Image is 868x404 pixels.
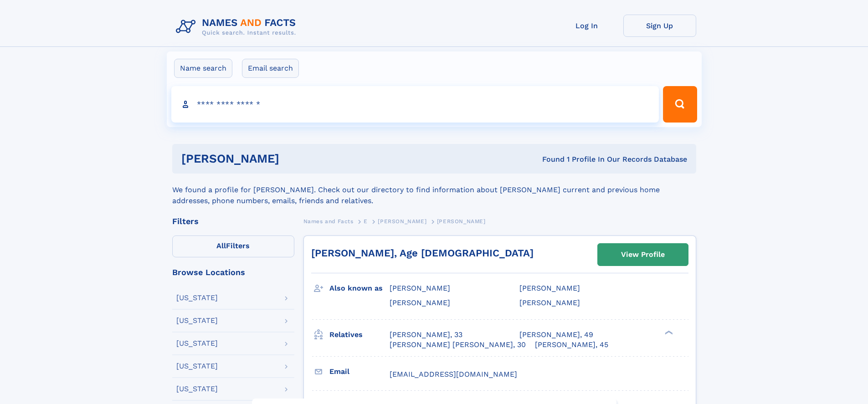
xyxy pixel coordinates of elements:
[172,15,303,39] img: Logo Names and Facts
[390,284,450,292] span: [PERSON_NAME]
[311,247,534,259] a: [PERSON_NAME], Age [DEMOGRAPHIC_DATA]
[535,340,608,350] a: [PERSON_NAME], 45
[176,294,218,302] div: [US_STATE]
[172,217,294,225] div: Filters
[550,15,623,37] a: Log In
[378,215,426,227] a: [PERSON_NAME]
[663,329,673,335] div: ❯
[171,86,659,123] input: search input
[176,340,218,347] div: [US_STATE]
[172,268,294,276] div: Browse Locations
[390,340,526,350] a: [PERSON_NAME] [PERSON_NAME], 30
[303,215,354,227] a: Names and Facts
[621,244,665,265] div: View Profile
[519,330,593,340] a: [PERSON_NAME], 49
[519,284,580,292] span: [PERSON_NAME]
[242,59,299,78] label: Email search
[519,298,580,307] span: [PERSON_NAME]
[364,215,368,227] a: E
[329,327,390,343] h3: Relatives
[364,218,368,225] span: E
[181,153,411,164] h1: [PERSON_NAME]
[390,298,450,307] span: [PERSON_NAME]
[663,86,697,123] button: Search Button
[216,241,226,250] span: All
[176,317,218,324] div: [US_STATE]
[174,59,232,78] label: Name search
[411,154,687,164] div: Found 1 Profile In Our Records Database
[172,235,294,257] label: Filters
[176,385,218,393] div: [US_STATE]
[176,363,218,370] div: [US_STATE]
[172,174,696,206] div: We found a profile for [PERSON_NAME]. Check out our directory to find information about [PERSON_N...
[378,218,426,225] span: [PERSON_NAME]
[390,330,462,340] a: [PERSON_NAME], 33
[437,218,486,225] span: [PERSON_NAME]
[329,364,390,379] h3: Email
[598,244,688,266] a: View Profile
[390,370,517,378] span: [EMAIL_ADDRESS][DOMAIN_NAME]
[623,15,696,37] a: Sign Up
[329,281,390,296] h3: Also known as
